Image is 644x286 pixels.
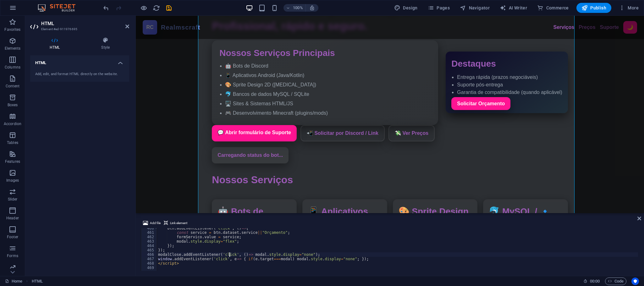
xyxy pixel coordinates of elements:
[36,4,83,12] img: Editor Logo
[293,4,303,12] h6: 100%
[163,219,188,227] button: Link element
[7,253,18,258] p: Forms
[41,26,117,32] h3: Element #ed-911976695
[581,5,606,11] span: Publish
[608,278,624,285] span: Code
[142,219,162,227] button: Add file
[141,252,157,257] div: 466
[141,266,157,270] div: 469
[6,84,19,89] p: Content
[152,4,160,12] button: reload
[141,248,157,252] div: 465
[141,239,157,244] div: 463
[82,37,129,50] h4: Style
[535,3,571,13] button: Commerce
[619,5,639,11] span: More
[141,226,157,230] div: 460
[141,257,157,261] div: 467
[41,21,129,26] h2: HTML
[141,261,157,266] div: 468
[6,216,19,221] p: Header
[460,5,490,11] span: Navigator
[153,4,160,12] i: Reload page
[150,219,161,227] span: Add file
[7,234,18,239] p: Footer
[32,278,43,285] span: Click to select. Double-click to edit
[7,140,18,145] p: Tables
[6,178,19,183] p: Images
[576,3,611,13] button: Publish
[594,279,595,283] span: :
[5,159,20,164] p: Features
[497,3,530,13] button: AI Writer
[537,5,569,11] span: Commerce
[616,3,641,13] button: More
[590,278,600,285] span: 00 00
[102,4,110,12] i: Undo: Change HTML (Ctrl+Z)
[165,4,173,12] button: save
[283,4,306,12] button: 100%
[631,278,639,285] button: Usercentrics
[30,55,129,67] h4: HTML
[141,235,157,239] div: 462
[4,121,21,126] p: Accordion
[35,72,124,77] div: Add, edit, and format HTML directly on the website.
[5,65,20,70] p: Columns
[32,278,43,285] nav: breadcrumb
[394,5,418,11] span: Design
[5,278,22,285] a: Click to cancel selection. Double-click to open Pages
[605,278,626,285] button: Code
[392,3,420,13] button: Design
[141,244,157,248] div: 464
[8,197,18,202] p: Slider
[165,4,173,12] i: Save (Ctrl+S)
[4,27,20,32] p: Favorites
[30,37,82,50] h4: HTML
[102,4,110,12] button: undo
[457,3,492,13] button: Navigator
[500,5,527,11] span: AI Writer
[140,4,147,12] button: Click here to leave preview mode and continue editing
[428,5,450,11] span: Pages
[425,3,452,13] button: Pages
[5,46,21,51] p: Elements
[8,102,18,107] p: Boxes
[583,278,600,285] h6: Session time
[141,230,157,235] div: 461
[170,219,187,227] span: Link element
